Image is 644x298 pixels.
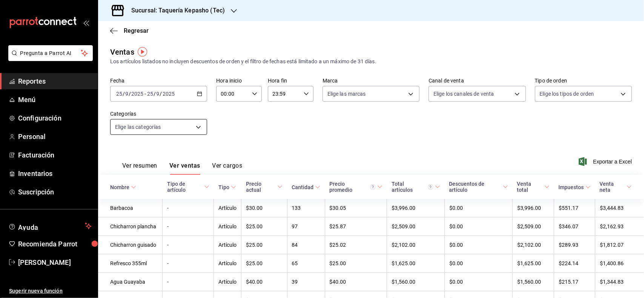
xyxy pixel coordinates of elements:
[163,217,214,236] td: -
[323,78,420,84] label: Marca
[445,273,513,291] td: $0.00
[115,123,161,131] span: Elige las categorías
[218,184,229,190] div: Tipo
[445,254,513,273] td: $0.00
[517,181,550,193] span: Venta total
[241,254,287,273] td: $25.00
[160,91,162,97] span: /
[268,78,314,84] label: Hora fin
[554,236,595,254] td: $289.93
[156,91,160,97] input: --
[241,236,287,254] td: $25.00
[449,181,501,193] div: Descuentos de artículo
[329,181,383,193] span: Precio promedio
[554,199,595,217] td: $551.17
[433,90,494,98] span: Elige los canales de venta
[387,217,445,236] td: $2,509.00
[162,91,175,97] input: ----
[131,91,144,97] input: ----
[559,184,591,190] span: Impuestos
[110,184,136,190] span: Nombre
[110,112,207,117] label: Categorías
[429,78,526,84] label: Canal de venta
[600,181,625,193] div: Venta neta
[329,181,376,193] div: Precio promedio
[595,199,644,217] td: $3,444.83
[5,55,93,63] a: Pregunta a Parrot AI
[287,254,325,273] td: 65
[163,273,214,291] td: -
[122,162,157,175] button: Ver resumen
[554,273,595,291] td: $215.17
[445,217,513,236] td: $0.00
[147,91,154,97] input: --
[513,199,554,217] td: $3,996.00
[428,184,433,190] svg: El total artículos considera cambios de precios en los artículos así como costos adicionales por ...
[513,217,554,236] td: $2,509.00
[449,181,508,193] span: Descuentos de artículo
[513,236,554,254] td: $2,102.00
[123,91,125,97] span: /
[559,184,584,190] div: Impuestos
[241,217,287,236] td: $25.00
[370,184,376,190] svg: Precio promedio = Total artículos / cantidad
[218,184,236,190] span: Tipo
[387,236,445,254] td: $2,102.00
[325,217,387,236] td: $25.87
[98,199,163,217] td: Barbacoa
[163,254,214,273] td: -
[122,162,242,175] div: navigation tabs
[18,95,92,105] span: Menú
[98,236,163,254] td: Chicharron guisado
[18,131,92,142] span: Personal
[535,78,632,84] label: Tipo de orden
[387,273,445,291] td: $1,560.00
[595,273,644,291] td: $1,344.83
[18,222,82,231] span: Ayuda
[292,184,320,190] span: Cantidad
[246,181,283,193] span: Precio actual
[554,254,595,273] td: $224.14
[287,273,325,291] td: 39
[18,187,92,197] span: Suscripción
[600,181,632,193] span: Venta neta
[513,273,554,291] td: $1,560.00
[98,273,163,291] td: Agua Guayaba
[167,181,209,193] span: Tipo de artículo
[144,91,146,97] span: -
[138,47,147,57] img: Tooltip marker
[445,199,513,217] td: $0.00
[163,199,214,217] td: -
[287,236,325,254] td: 84
[580,157,632,166] span: Exportar a Excel
[387,254,445,273] td: $1,625.00
[214,236,241,254] td: Artículo
[9,287,92,295] span: Sugerir nueva función
[595,236,644,254] td: $1,812.07
[212,162,243,175] button: Ver cargos
[325,273,387,291] td: $40.00
[214,273,241,291] td: Artículo
[540,90,594,98] span: Elige los tipos de orden
[246,181,276,193] div: Precio actual
[392,181,440,193] span: Total artículos
[214,217,241,236] td: Artículo
[292,184,314,190] div: Cantidad
[517,181,543,193] div: Venta total
[241,199,287,217] td: $30.00
[216,78,262,84] label: Hora inicio
[287,199,325,217] td: 133
[214,254,241,273] td: Artículo
[513,254,554,273] td: $1,625.00
[169,162,200,175] button: Ver ventas
[83,20,89,26] button: open_drawer_menu
[18,168,92,179] span: Inventarios
[110,58,632,66] div: Los artículos listados no incluyen descuentos de orden y el filtro de fechas está limitado a un m...
[18,257,92,267] span: [PERSON_NAME]
[392,181,433,193] div: Total artículos
[110,46,134,58] div: Ventas
[110,27,149,34] button: Regresar
[125,91,129,97] input: --
[18,76,92,86] span: Reportes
